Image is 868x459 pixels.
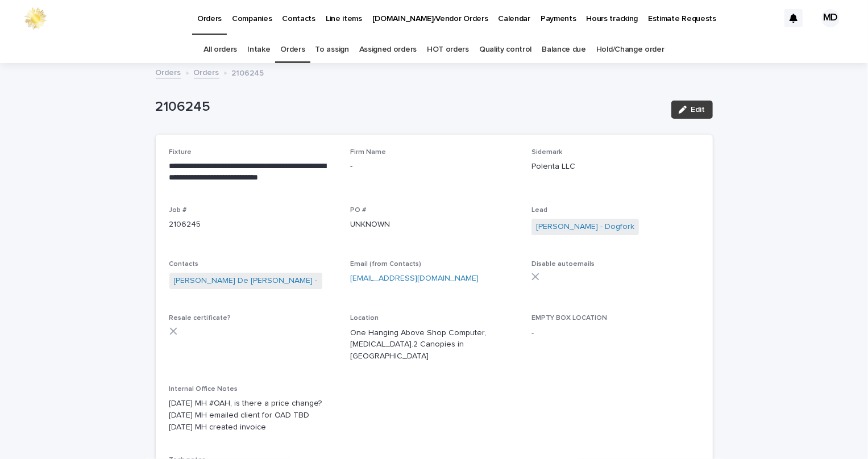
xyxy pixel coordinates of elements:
[350,207,366,214] span: PO #
[315,36,349,63] a: To assign
[23,7,48,30] img: 0ffKfDbyRa2Iv8hnaAqg
[350,161,518,173] p: -
[350,149,386,156] span: Firm Name
[156,65,181,78] a: Orders
[247,36,270,63] a: Intake
[169,386,238,393] span: Internal Office Notes
[232,66,264,78] p: 2106245
[194,65,219,78] a: Orders
[596,36,665,63] a: Hold/Change order
[169,398,699,433] p: [DATE] MH #OAH, is there a price change? [DATE] MH emailed client for OAD TBD [DATE] MH created i...
[531,149,562,156] span: Sidemark
[531,161,699,173] p: Polenta LLC
[531,261,595,268] span: Disable autoemails
[531,207,547,214] span: Lead
[350,274,479,282] a: [EMAIL_ADDRESS][DOMAIN_NAME]
[479,36,531,63] a: Quality control
[536,221,634,233] a: [PERSON_NAME] - Dogfork
[350,261,421,268] span: Email (from Contacts)
[169,149,192,156] span: Fixture
[169,315,231,322] span: Resale certificate?
[359,36,417,63] a: Assigned orders
[821,9,840,27] div: MD
[427,36,469,63] a: HOT orders
[169,219,337,231] p: 2106245
[531,327,699,339] p: -
[671,101,713,119] button: Edit
[156,99,662,115] p: 2106245
[203,36,237,63] a: All orders
[691,106,705,114] span: Edit
[531,315,607,322] span: EMPTY BOX LOCATION
[169,207,187,214] span: Job #
[350,327,518,362] p: One Hanging Above Shop Computer, [MEDICAL_DATA].2 Canopies in [GEOGRAPHIC_DATA]
[542,36,586,63] a: Balance due
[174,275,318,287] a: [PERSON_NAME] De [PERSON_NAME] -
[280,36,305,63] a: Orders
[350,219,518,231] p: UNKNOWN
[169,261,199,268] span: Contacts
[350,315,379,322] span: Location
